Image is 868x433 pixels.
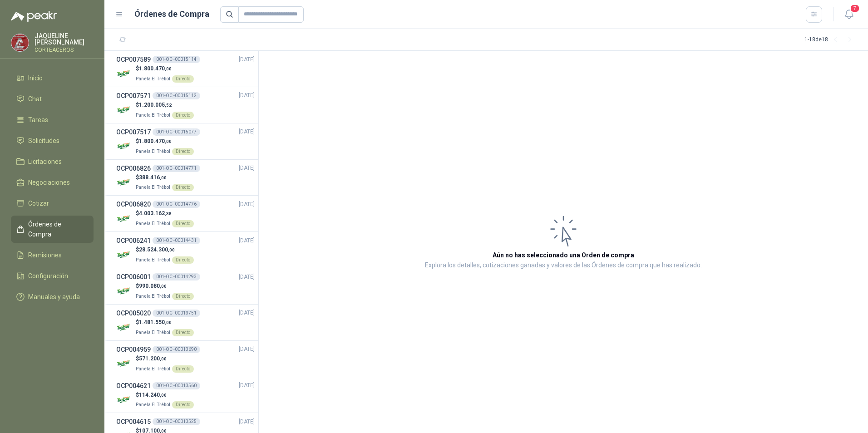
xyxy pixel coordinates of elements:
div: Directo [172,365,194,373]
img: Company Logo [116,66,132,82]
span: [DATE] [239,418,255,426]
img: Company Logo [116,392,132,408]
span: Órdenes de Compra [28,219,85,239]
h3: OCP006826 [116,163,151,173]
span: Solicitudes [28,136,59,146]
span: Panela El Trébol [136,294,170,299]
span: [DATE] [239,91,255,100]
span: Inicio [28,73,43,83]
span: 28.524.300 [139,246,175,253]
span: Panela El Trébol [136,402,170,407]
a: OCP005020001-OC -00013751[DATE] Company Logo$1.481.550,00Panela El TrébolDirecto [116,308,255,337]
p: $ [136,246,194,254]
div: 001-OC -00015114 [153,56,200,63]
span: [DATE] [239,200,255,209]
a: OCP007517001-OC -00015077[DATE] Company Logo$1.800.470,00Panela El TrébolDirecto [116,127,255,156]
a: OCP007589001-OC -00015114[DATE] Company Logo$1.800.470,00Panela El TrébolDirecto [116,54,255,83]
div: Directo [172,75,194,83]
span: ,00 [160,284,167,289]
span: ,00 [160,393,167,398]
a: Remisiones [11,246,94,264]
span: Negociaciones [28,177,70,187]
p: $ [136,354,194,363]
a: Chat [11,90,94,108]
div: 001-OC -00013751 [153,310,200,317]
a: Solicitudes [11,132,94,149]
a: Tareas [11,111,94,128]
img: Company Logo [116,320,132,335]
a: OCP006820001-OC -00014776[DATE] Company Logo$4.003.162,38Panela El TrébolDirecto [116,199,255,228]
h1: Órdenes de Compra [134,8,209,20]
div: 001-OC -00014431 [153,237,200,244]
a: Órdenes de Compra [11,216,94,243]
a: OCP004959001-OC -00013690[DATE] Company Logo$571.200,00Panela El TrébolDirecto [116,344,255,373]
span: 114.240 [139,392,167,398]
span: Panela El Trébol [136,257,170,262]
span: 4.003.162 [139,210,172,216]
h3: OCP004615 [116,417,151,427]
div: Directo [172,220,194,227]
span: Panela El Trébol [136,221,170,226]
div: Directo [172,112,194,119]
span: ,00 [165,139,172,144]
span: Licitaciones [28,157,62,167]
span: [DATE] [239,164,255,172]
span: [DATE] [239,55,255,64]
span: [DATE] [239,236,255,245]
span: Remisiones [28,250,62,260]
span: Panela El Trébol [136,185,170,190]
button: 7 [841,6,857,23]
span: Tareas [28,115,48,125]
a: Licitaciones [11,153,94,170]
span: 571.200 [139,355,167,362]
img: Company Logo [116,283,132,299]
h3: OCP007517 [116,127,151,137]
a: OCP004621001-OC -00013560[DATE] Company Logo$114.240,00Panela El TrébolDirecto [116,381,255,409]
div: 001-OC -00014771 [153,165,200,172]
span: ,00 [168,247,175,252]
img: Company Logo [11,34,29,51]
h3: OCP005020 [116,308,151,318]
span: Manuales y ayuda [28,292,80,302]
div: Directo [172,293,194,300]
span: [DATE] [239,345,255,354]
span: Panela El Trébol [136,330,170,335]
div: 001-OC -00015077 [153,128,200,136]
a: Inicio [11,69,94,87]
h3: Aún no has seleccionado una Orden de compra [493,250,634,260]
div: 001-OC -00014776 [153,201,200,208]
h3: OCP007571 [116,91,151,101]
a: Manuales y ayuda [11,288,94,305]
div: 001-OC -00013690 [153,346,200,353]
p: $ [136,173,194,182]
a: Cotizar [11,195,94,212]
p: $ [136,391,194,399]
span: [DATE] [239,273,255,281]
p: $ [136,209,194,218]
div: 1 - 18 de 18 [804,33,857,47]
p: $ [136,318,194,327]
span: 1.800.470 [139,65,172,72]
p: $ [136,282,194,290]
p: $ [136,101,194,109]
img: Company Logo [116,211,132,226]
a: Negociaciones [11,174,94,191]
img: Company Logo [116,174,132,190]
span: Panela El Trébol [136,366,170,371]
span: Panela El Trébol [136,76,170,81]
img: Company Logo [116,247,132,263]
a: OCP006001001-OC -00014293[DATE] Company Logo$990.080,00Panela El TrébolDirecto [116,272,255,300]
img: Company Logo [116,138,132,154]
div: Directo [172,256,194,264]
img: Logo peakr [11,11,57,22]
h3: OCP007589 [116,54,151,64]
span: Cotizar [28,198,49,208]
img: Company Logo [116,102,132,118]
span: ,52 [165,103,172,108]
span: ,38 [165,211,172,216]
div: 001-OC -00013560 [153,382,200,389]
span: Configuración [28,271,68,281]
span: Chat [28,94,42,104]
span: [DATE] [239,381,255,390]
img: Company Logo [116,356,132,372]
